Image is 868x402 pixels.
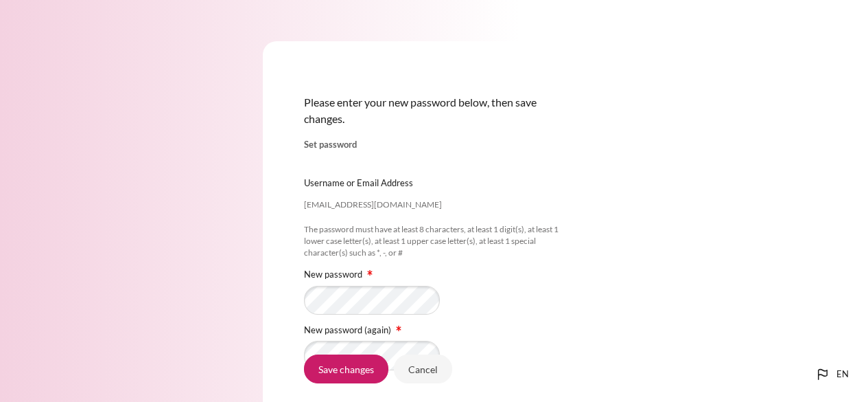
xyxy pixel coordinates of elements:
[393,323,404,331] span: Required
[304,177,413,190] label: Username or Email Address
[364,268,375,276] span: Required
[393,323,404,334] img: Required
[809,361,854,388] button: Languages
[304,199,442,211] div: [EMAIL_ADDRESS][DOMAIN_NAME]
[836,368,849,381] span: en
[304,324,391,335] label: New password (again)
[304,269,362,280] label: New password
[304,224,565,258] div: The password must have at least 8 characters, at least 1 digit(s), at least 1 lower case letter(s...
[394,355,452,383] input: Cancel
[364,267,375,278] img: Required
[304,355,388,383] input: Save changes
[304,138,565,152] legend: Set password
[304,83,565,138] div: Please enter your new password below, then save changes.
